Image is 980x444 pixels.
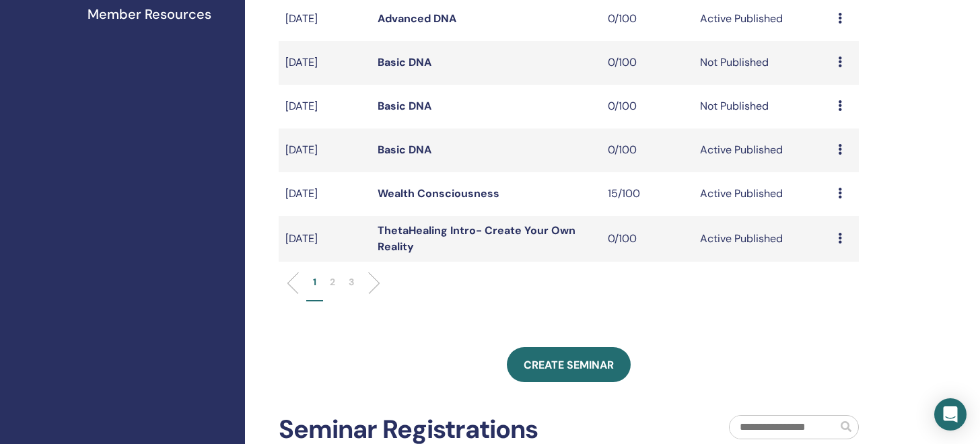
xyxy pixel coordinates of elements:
[87,4,211,24] span: Member Resources
[378,99,431,113] a: Basic DNA
[279,41,371,85] td: [DATE]
[693,85,831,128] td: Not Published
[330,275,335,289] p: 2
[378,11,456,26] a: Advanced DNA
[279,85,371,128] td: [DATE]
[693,172,831,216] td: Active Published
[313,275,316,289] p: 1
[507,347,631,382] a: Create seminar
[279,128,371,172] td: [DATE]
[378,186,499,200] a: Wealth Consciousness
[279,216,371,262] td: [DATE]
[349,275,354,289] p: 3
[601,85,693,128] td: 0/100
[934,398,967,431] div: Open Intercom Messenger
[693,128,831,172] td: Active Published
[378,55,431,69] a: Basic DNA
[524,358,614,372] span: Create seminar
[693,41,831,85] td: Not Published
[601,172,693,216] td: 15/100
[279,172,371,216] td: [DATE]
[693,216,831,262] td: Active Published
[601,216,693,262] td: 0/100
[378,223,575,254] a: ThetaHealing Intro- Create Your Own Reality
[601,128,693,172] td: 0/100
[601,41,693,85] td: 0/100
[378,143,431,157] a: Basic DNA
